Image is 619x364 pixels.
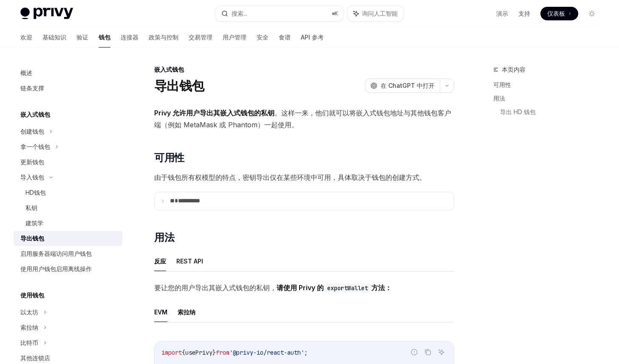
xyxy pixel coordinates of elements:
[149,34,178,41] font: 政策与控制
[154,251,166,271] button: 反应
[500,105,605,119] a: 导出 HD 钱包
[14,81,122,96] a: 链条支撑
[20,111,50,118] font: 嵌入式钱包
[178,308,195,316] font: 索拉纳
[20,324,38,331] font: 索拉纳
[20,128,44,135] font: 创建钱包
[436,347,447,358] button: 询问人工智能
[502,66,526,73] font: 本页内容
[76,34,88,41] font: 验证
[121,27,138,48] a: 连接器
[20,69,32,76] font: 概述
[99,27,110,48] a: 钱包
[14,231,122,246] a: 导出钱包
[20,250,92,257] font: 启用服务器端访问用户钱包
[154,66,184,73] font: 嵌入式钱包
[20,174,44,181] font: 导入钱包
[422,347,433,358] button: 复制代码块中的内容
[161,349,182,356] span: import
[20,291,44,299] font: 使用钱包
[20,265,92,272] font: 使用用户钱包启用离线操作
[493,92,605,105] a: 用法
[178,302,195,322] button: 索拉纳
[279,34,291,41] font: 食谱
[279,27,291,48] a: 食谱
[42,27,66,48] a: 基础知识
[154,173,426,182] font: 由于钱包所有权模型的特点，密钥导出仅在某些环境中可用，具体取决于钱包的创建方式。
[334,10,338,17] font: K
[176,258,203,265] font: REST API
[14,185,122,200] a: HD钱包
[154,109,451,129] font: 。这样一来，他们就可以将嵌入式钱包地址与其他钱包客户端（例如 MetaMask 或 Phantom）一起使用。
[176,251,203,271] button: REST API
[20,84,44,92] font: 链条支撑
[25,204,37,211] font: 私钥
[189,34,212,41] font: 交易管理
[149,27,178,48] a: 政策与控制
[493,95,505,102] font: 用法
[20,235,44,242] font: 导出钱包
[14,200,122,216] a: 私钥
[20,158,44,165] font: 更新钱包
[20,308,38,316] font: 以太坊
[518,10,530,17] font: 支持
[20,354,50,361] font: 其他连锁店
[324,283,371,293] code: exportWallet
[42,34,66,41] font: 基础知识
[154,231,174,244] font: 用法
[154,302,167,322] button: EVM
[154,258,166,265] font: 反应
[154,308,167,316] font: EVM
[348,6,404,21] button: 询问人工智能
[20,34,32,41] font: 欢迎
[223,27,246,48] a: 用户管理
[332,10,334,17] font: ⌘
[547,10,565,17] font: 仪表板
[154,283,277,292] font: 要让您的用户导出其嵌入式钱包的私钥，
[232,10,247,17] font: 搜索...
[20,27,32,48] a: 欢迎
[493,78,605,92] a: 可用性
[76,27,88,48] a: 验证
[518,9,530,18] a: 支持
[25,189,46,196] font: HD钱包
[20,8,73,20] img: 灯光标志
[216,349,229,356] span: from
[14,65,122,81] a: 概述
[371,283,392,292] font: 方法：
[493,81,511,88] font: 可用性
[182,349,185,356] span: {
[223,34,246,41] font: 用户管理
[99,34,110,41] font: 钱包
[212,349,216,356] span: }
[304,349,308,356] span: ;
[215,6,343,21] button: 搜索...⌘K
[381,82,435,89] font: 在 ChatGPT 中打开
[25,219,43,227] font: 建筑学
[20,339,38,346] font: 比特币
[257,34,269,41] font: 安全
[20,143,50,150] font: 拿一个钱包
[185,349,212,356] span: usePrivy
[496,10,508,17] font: 演示
[121,34,138,41] font: 连接器
[365,78,440,93] button: 在 ChatGPT 中打开
[277,283,324,292] font: 请使用 Privy 的
[301,34,324,41] font: API 参考
[154,151,184,164] font: 可用性
[14,261,122,277] a: 使用用户钱包启用离线操作
[154,109,274,117] font: Privy 允许用户导出其嵌入式钱包的私钥
[496,9,508,18] a: 演示
[229,349,304,356] span: '@privy-io/react-auth'
[14,154,122,170] a: 更新钱包
[14,216,122,231] a: 建筑学
[154,78,204,93] font: 导出钱包
[301,27,324,48] a: API 参考
[585,7,599,20] button: 切换暗模式
[189,27,212,48] a: 交易管理
[409,347,420,358] button: 报告错误代码
[362,10,398,17] font: 询问人工智能
[540,7,578,20] a: 仪表板
[500,108,536,115] font: 导出 HD 钱包
[257,27,269,48] a: 安全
